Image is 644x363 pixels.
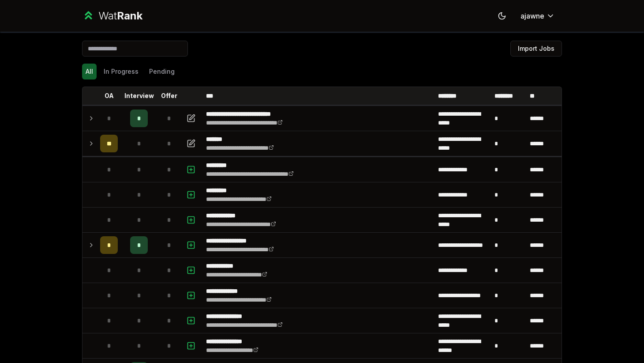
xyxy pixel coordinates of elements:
[98,9,142,23] div: Wat
[82,9,142,23] a: WatRank
[124,91,154,100] p: Interview
[520,11,544,21] span: ajawne
[146,64,178,79] button: Pending
[161,91,177,100] p: Offer
[513,8,562,24] button: ajawne
[117,9,142,22] span: Rank
[100,64,142,79] button: In Progress
[510,41,562,57] button: Import Jobs
[105,91,114,100] p: OA
[82,64,97,79] button: All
